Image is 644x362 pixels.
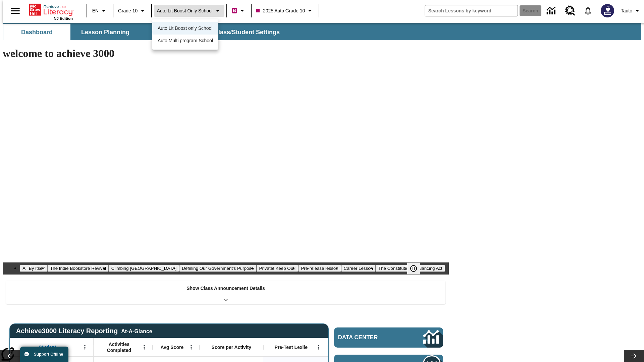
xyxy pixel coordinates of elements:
div: Auto Multi program School [152,35,218,47]
div: Auto Lit Boost only School [152,22,218,35]
a: Title for My Lessons 2025-09-11 13:40:30 [3,5,94,11]
span: Auto Lit Boost only School [158,25,212,32]
body: Maximum 600 characters Press Escape to exit toolbar Press Alt + F10 to reach toolbar [3,5,98,11]
span: Auto Multi program School [158,37,213,44]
